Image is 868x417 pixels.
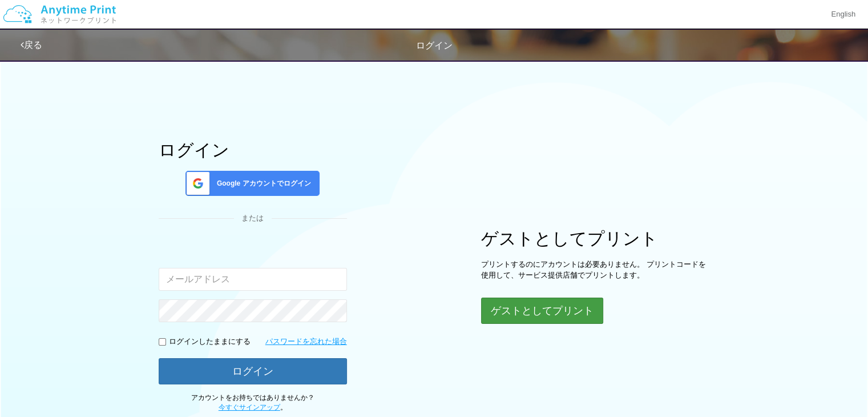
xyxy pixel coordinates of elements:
[159,393,347,412] p: アカウントをお持ちではありませんか？
[416,41,453,50] span: ログイン
[159,213,347,224] div: または
[265,336,347,347] a: パスワードを忘れた場合
[481,298,603,324] button: ゲストとしてプリント
[159,358,347,384] button: ログイン
[481,259,709,280] p: プリントするのにアカウントは必要ありません。 プリントコードを使用して、サービス提供店舗でプリントします。
[219,403,287,411] span: 。
[219,403,280,411] a: 今すぐサインアップ
[159,141,347,159] h1: ログイン
[212,179,311,189] span: Google アカウントでログイン
[481,229,709,248] h1: ゲストとしてプリント
[169,336,251,347] p: ログインしたままにする
[159,268,347,291] input: メールアドレス
[21,40,42,50] a: 戻る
